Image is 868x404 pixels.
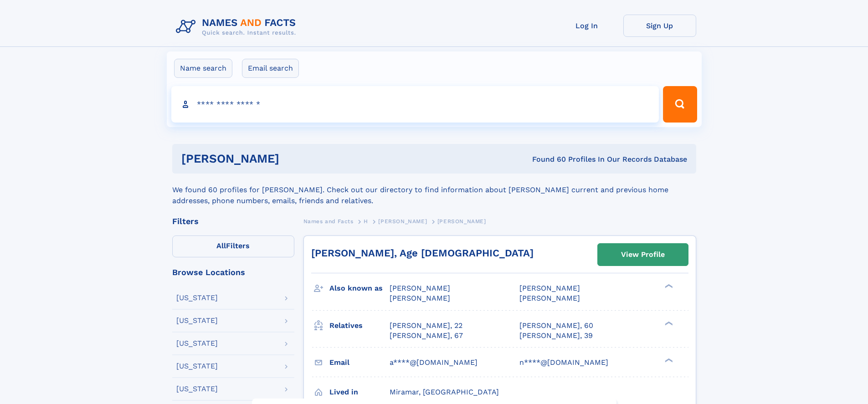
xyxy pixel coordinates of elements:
[174,59,232,78] label: Name search
[663,86,697,123] button: Search Button
[390,294,450,302] span: [PERSON_NAME]
[176,317,218,324] div: [US_STATE]
[621,244,665,265] div: View Profile
[437,218,486,225] span: [PERSON_NAME]
[171,86,659,123] input: search input
[172,15,303,39] img: Logo Names and Facts
[329,384,390,400] h3: Lived in
[519,294,580,302] span: [PERSON_NAME]
[390,388,499,396] span: Miramar, [GEOGRAPHIC_DATA]
[519,321,593,331] a: [PERSON_NAME], 60
[242,59,299,78] label: Email search
[663,357,673,363] div: ❯
[378,218,427,225] span: [PERSON_NAME]
[390,331,463,341] a: [PERSON_NAME], 67
[623,15,696,37] a: Sign Up
[176,363,218,370] div: [US_STATE]
[550,15,623,37] a: Log In
[172,217,294,225] div: Filters
[172,174,696,206] div: We found 60 profiles for [PERSON_NAME]. Check out our directory to find information about [PERSON...
[390,321,462,331] a: [PERSON_NAME], 22
[329,281,390,296] h3: Also known as
[663,320,673,326] div: ❯
[598,244,688,266] a: View Profile
[406,154,687,164] div: Found 60 Profiles In Our Records Database
[519,331,593,341] a: [PERSON_NAME], 39
[176,294,218,302] div: [US_STATE]
[172,268,294,276] div: Browse Locations
[329,318,390,333] h3: Relatives
[311,247,534,259] a: [PERSON_NAME], Age [DEMOGRAPHIC_DATA]
[364,218,368,225] span: H
[181,153,406,164] h1: [PERSON_NAME]
[390,284,450,292] span: [PERSON_NAME]
[176,340,218,347] div: [US_STATE]
[172,235,294,257] label: Filters
[519,284,580,292] span: [PERSON_NAME]
[663,283,673,289] div: ❯
[303,215,354,227] a: Names and Facts
[364,215,368,227] a: H
[176,385,218,393] div: [US_STATE]
[378,215,427,227] a: [PERSON_NAME]
[329,355,390,370] h3: Email
[216,241,226,250] span: All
